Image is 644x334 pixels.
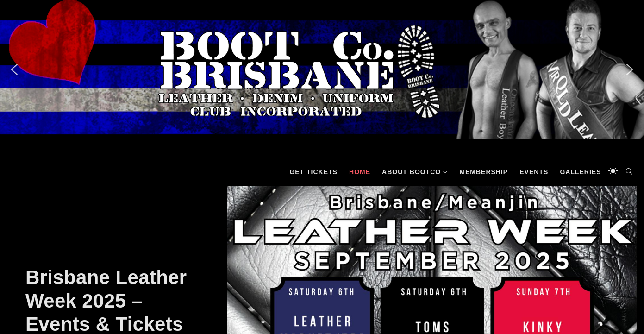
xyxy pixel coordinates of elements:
a: Membership [455,158,513,186]
img: next arrow [622,62,637,77]
a: Events [515,158,553,186]
a: GET TICKETS [285,158,342,186]
a: Home [344,158,375,186]
a: About BootCo [377,158,452,186]
a: Galleries [555,158,606,186]
img: previous arrow [7,62,22,77]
